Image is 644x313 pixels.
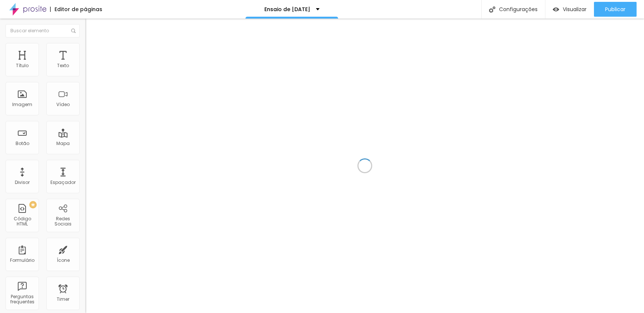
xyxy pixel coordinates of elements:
div: Ícone [57,258,70,263]
div: Código HTML [7,216,37,227]
div: Texto [57,63,69,68]
button: Publicar [594,2,637,17]
button: Visualizar [545,2,594,17]
div: Espaçador [50,180,76,185]
div: Formulário [10,258,34,263]
div: Título [16,63,29,68]
div: Mapa [56,141,70,146]
input: Buscar elemento [6,24,80,37]
div: Editor de páginas [50,7,102,12]
span: Visualizar [563,6,587,12]
div: Imagem [12,102,32,107]
div: Botão [16,141,29,146]
div: Vídeo [56,102,70,107]
div: Timer [57,297,69,302]
div: Divisor [15,180,30,185]
p: Ensaio de [DATE] [264,7,310,12]
img: Icone [489,6,495,13]
div: Perguntas frequentes [7,294,37,305]
img: view-1.svg [553,6,559,13]
span: Publicar [605,6,625,12]
div: Redes Sociais [48,216,77,227]
img: Icone [71,29,76,33]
